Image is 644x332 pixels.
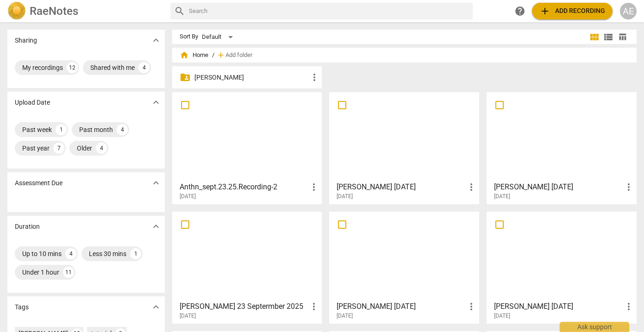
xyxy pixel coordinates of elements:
[494,193,510,200] span: [DATE]
[149,176,163,190] button: Show more
[7,2,163,20] a: LogoRaeNotes
[7,2,26,20] img: Logo
[466,182,477,193] span: more_vert
[615,30,629,44] button: Table view
[15,178,63,188] p: Assessment Due
[65,248,76,259] div: 4
[77,144,92,153] div: Older
[175,215,319,319] a: [PERSON_NAME] 23 Septermber 2025[DATE]
[15,36,37,45] p: Sharing
[53,143,64,154] div: 7
[337,301,466,312] h3: Trish 22 July, 2025
[560,322,629,332] div: Ask support
[202,30,236,44] div: Default
[149,95,163,109] button: Show more
[212,52,214,59] span: /
[174,6,185,17] span: search
[539,6,550,17] span: add
[180,193,196,200] span: [DATE]
[63,267,74,278] div: 11
[494,312,510,320] span: [DATE]
[67,62,78,73] div: 12
[79,125,113,134] div: Past month
[130,248,141,259] div: 1
[308,182,319,193] span: more_vert
[22,63,63,72] div: My recordings
[15,98,50,107] p: Upload Date
[603,31,614,43] span: view_list
[150,177,162,188] span: expand_more
[22,268,59,277] div: Under 1 hour
[194,73,309,82] p: Melanie Parish
[337,193,353,200] span: [DATE]
[494,182,623,193] h3: Anthony July 10 2025
[216,50,225,60] span: add
[512,3,528,19] a: Help
[309,72,320,83] span: more_vert
[180,33,198,40] div: Sort By
[22,125,52,134] div: Past week
[15,222,40,232] p: Duration
[623,182,634,193] span: more_vert
[149,219,163,233] button: Show more
[89,249,126,258] div: Less 30 mins
[138,62,150,73] div: 4
[180,50,189,60] span: home
[588,30,601,44] button: Tile view
[149,33,163,47] button: Show more
[117,124,128,135] div: 4
[175,95,319,200] a: Anthn_sept.23.25.Recording-2[DATE]
[589,31,600,43] span: view_module
[150,221,162,232] span: expand_more
[180,182,309,193] h3: Anthn_sept.23.25.Recording-2
[494,301,623,312] h3: Trish July 3, 2025
[22,249,62,258] div: Up to 10 mins
[466,301,477,312] span: more_vert
[180,72,191,83] span: folder_shared
[56,124,67,135] div: 1
[150,97,162,108] span: expand_more
[15,302,29,312] p: Tags
[539,6,605,17] span: Add recording
[332,95,476,200] a: [PERSON_NAME] [DATE][DATE]
[308,301,319,312] span: more_vert
[180,50,208,60] span: Home
[180,301,309,312] h3: Anthony 23 Septermber 2025
[490,215,633,319] a: [PERSON_NAME] [DATE][DATE]
[96,143,107,154] div: 4
[22,144,50,153] div: Past year
[225,52,252,59] span: Add folder
[618,32,627,41] span: table_chart
[30,5,78,18] h2: RaeNotes
[189,4,469,19] input: Search
[149,300,163,314] button: Show more
[150,301,162,313] span: expand_more
[150,35,162,46] span: expand_more
[514,6,525,17] span: help
[623,301,634,312] span: more_vert
[532,3,613,19] button: Upload
[620,3,637,19] button: AE
[601,30,615,44] button: List view
[332,215,476,319] a: [PERSON_NAME] [DATE][DATE]
[490,95,633,200] a: [PERSON_NAME] [DATE][DATE]
[90,63,135,72] div: Shared with me
[337,182,466,193] h3: Anthony June 26 2025
[180,312,196,320] span: [DATE]
[337,312,353,320] span: [DATE]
